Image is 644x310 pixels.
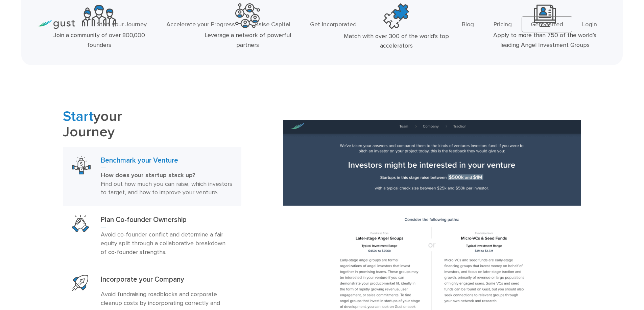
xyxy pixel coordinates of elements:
[63,206,241,266] a: Plan Co Founder OwnershipPlan Co-founder OwnershipAvoid co-founder conflict and determine a fair ...
[462,21,474,28] a: Blog
[63,108,93,125] span: Start
[101,230,232,257] p: Avoid co-founder conflict and determine a fair equity split through a collaborative breakdown of ...
[72,156,91,174] img: Benchmark Your Venture
[255,21,290,28] a: Raise Capital
[101,180,232,196] span: Find out how much you can raise, which investors to target, and how to improve your venture.
[72,215,89,232] img: Plan Co Founder Ownership
[522,16,572,32] a: Get Started
[582,21,597,28] a: Login
[494,21,512,28] a: Pricing
[97,21,147,28] a: Start your Journey
[166,21,235,28] a: Accelerate your Progress
[63,147,241,206] a: Benchmark Your VentureBenchmark your VentureHow does your startup stack up? Find out how much you...
[63,109,241,140] h2: your Journey
[101,172,195,179] strong: How does your startup stack up?
[101,156,232,168] h3: Benchmark your Venture
[72,275,88,291] img: Start Your Company
[101,275,232,287] h3: Incorporate your Company
[37,20,75,29] img: Gust Logo
[310,21,357,28] a: Get Incorporated
[101,215,232,227] h3: Plan Co-founder Ownership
